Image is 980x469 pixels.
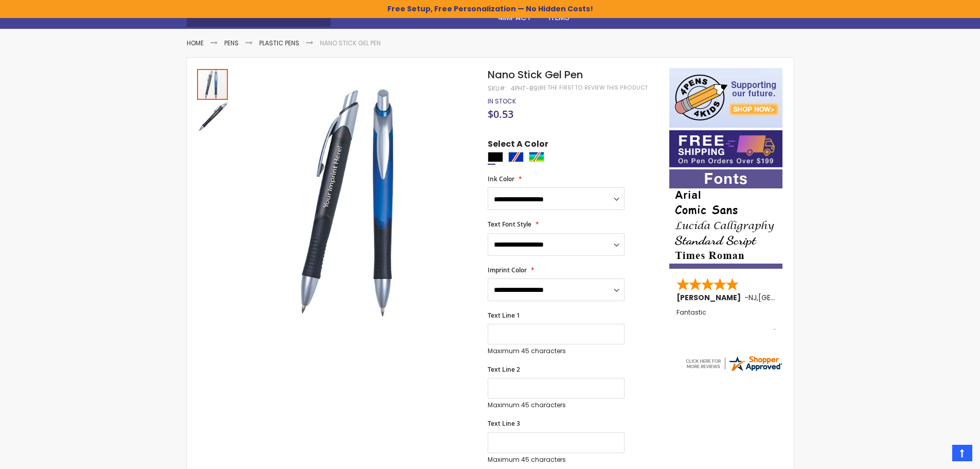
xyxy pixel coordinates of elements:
[488,220,531,229] span: Text Font Style
[669,130,782,167] img: Free shipping on orders over $199
[488,107,513,121] span: $0.53
[540,84,648,92] a: Be the first to review this product
[259,39,299,47] a: Plastic Pens
[669,68,782,128] img: 4pens 4 kids
[952,445,972,461] a: Top
[488,311,520,320] span: Text Line 1
[488,84,507,93] strong: SKU
[744,292,834,303] span: - ,
[488,97,516,106] div: Availability
[488,401,625,409] p: Maximum 45 characters
[684,354,783,373] img: 4pens.com widget logo
[224,39,239,47] a: Pens
[320,39,381,47] li: Nano Stick Gel Pen
[488,347,625,355] p: Maximum 45 characters
[511,84,540,93] div: 4PHT-891
[488,97,516,106] span: In stock
[488,152,503,162] div: Black
[758,292,834,303] span: [GEOGRAPHIC_DATA]
[197,100,228,132] div: Nano Stick Gel Pen
[676,292,744,303] span: [PERSON_NAME]
[676,309,776,331] div: Fantastic
[488,175,514,183] span: Ink Color
[749,292,757,303] span: NJ
[197,101,228,132] img: Nano Stick Gel Pen
[684,366,783,375] a: 4pens.com certificate URL
[239,83,474,318] img: Nano Stick Gel Pen
[488,266,527,274] span: Imprint Color
[488,67,583,82] span: Nano Stick Gel Pen
[488,456,625,464] p: Maximum 45 characters
[488,138,548,152] span: Select A Color
[488,365,520,374] span: Text Line 2
[488,419,520,428] span: Text Line 3
[187,39,204,47] a: Home
[197,68,229,100] div: Nano Stick Gel Pen
[669,169,782,269] img: font-personalization-examples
